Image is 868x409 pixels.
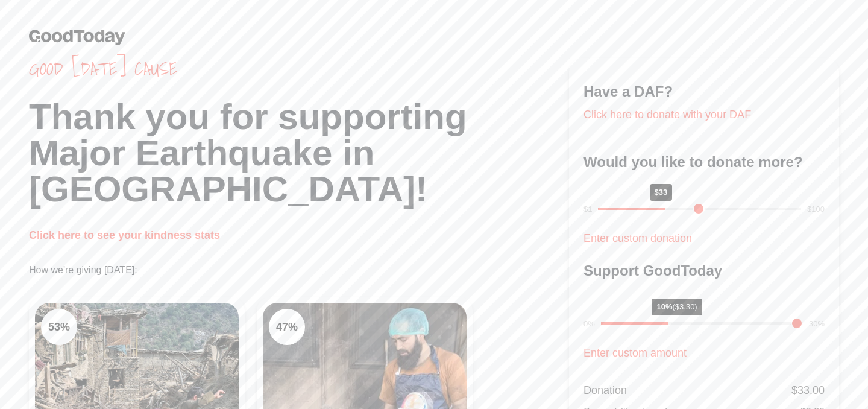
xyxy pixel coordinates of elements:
[797,384,825,396] span: 33.00
[29,229,220,241] a: Click here to see your kindness stats
[583,232,692,244] a: Enter custom donation
[583,153,825,172] h3: Would you like to donate more?
[29,29,125,45] img: GoodToday
[650,184,673,201] div: $33
[791,382,825,399] div: $
[807,203,825,215] div: $100
[583,318,595,330] div: 0%
[583,203,592,215] div: $1
[583,347,687,359] a: Enter custom amount
[652,299,702,315] div: 10%
[673,302,697,311] span: ($3.30)
[29,58,569,80] span: Good [DATE] cause
[29,263,569,277] p: How we're giving [DATE]:
[583,82,825,101] h3: Have a DAF?
[269,309,305,345] div: 47 %
[583,382,627,399] div: Donation
[41,309,77,345] div: 53 %
[583,261,825,281] h3: Support GoodToday
[29,99,569,208] h1: Thank you for supporting Major Earthquake in [GEOGRAPHIC_DATA]!
[583,109,751,121] a: Click here to donate with your DAF
[809,318,825,330] div: 30%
